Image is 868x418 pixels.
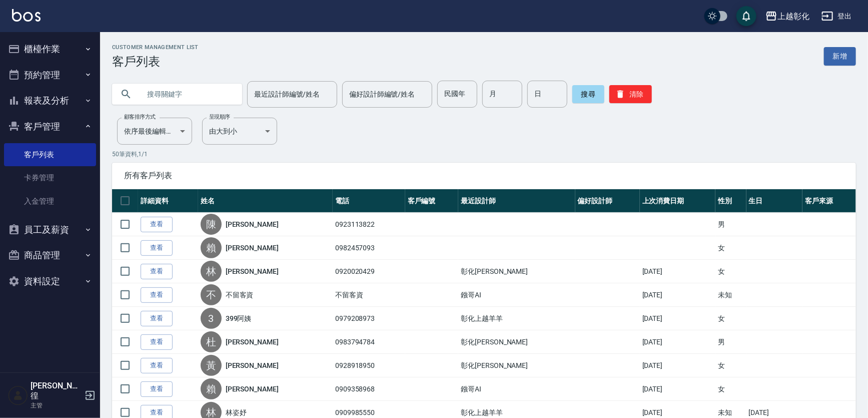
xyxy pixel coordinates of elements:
td: [DATE] [640,260,716,283]
a: 查看 [141,240,173,256]
a: 卡券管理 [4,166,96,189]
div: 3 [201,308,222,329]
th: 偏好設計師 [575,189,640,213]
td: [DATE] [640,307,716,330]
td: 彰化[PERSON_NAME] [458,354,575,377]
td: 鏹哥AI [458,377,575,401]
td: 彰化上越羊羊 [458,307,575,330]
td: 0909358968 [333,377,405,401]
a: [PERSON_NAME] [226,243,279,253]
td: 0983794784 [333,330,405,354]
img: Logo [12,9,41,22]
a: [PERSON_NAME] [226,360,279,370]
th: 詳細資料 [138,189,198,213]
button: 櫃檯作業 [4,36,96,62]
button: 報表及分析 [4,88,96,114]
th: 電話 [333,189,405,213]
label: 呈現順序 [209,113,230,121]
a: 不留客資 [226,290,254,300]
td: 女 [715,307,746,330]
a: 查看 [141,287,173,303]
button: 預約管理 [4,62,96,88]
td: 0982457093 [333,236,405,260]
span: 所有客戶列表 [124,171,844,181]
div: 黃 [201,355,222,376]
a: 新增 [824,47,856,66]
th: 客戶來源 [802,189,856,213]
td: 女 [715,354,746,377]
button: 員工及薪資 [4,217,96,243]
a: 查看 [141,358,173,373]
td: 男 [715,330,746,354]
button: 資料設定 [4,268,96,294]
a: 399阿姨 [226,313,252,323]
td: 0979208973 [333,307,405,330]
td: 不留客資 [333,283,405,307]
a: [PERSON_NAME] [226,384,279,394]
div: 賴 [201,237,222,258]
button: save [736,6,756,26]
a: 查看 [141,264,173,279]
th: 最近設計師 [458,189,575,213]
div: 由大到小 [202,118,277,145]
button: 登出 [817,7,856,26]
button: 商品管理 [4,242,96,268]
a: 查看 [141,311,173,326]
td: [DATE] [640,377,716,401]
h2: Customer Management List [112,44,199,51]
th: 性別 [715,189,746,213]
td: 女 [715,377,746,401]
td: 0920020429 [333,260,405,283]
td: 0923113822 [333,213,405,236]
p: 主管 [31,401,82,410]
div: 杜 [201,331,222,352]
a: [PERSON_NAME] [226,219,279,229]
td: 未知 [715,283,746,307]
th: 生日 [746,189,803,213]
th: 上次消費日期 [640,189,716,213]
div: 陳 [201,214,222,235]
button: 搜尋 [572,85,604,103]
button: 上越彰化 [761,6,813,27]
a: 查看 [141,217,173,232]
td: 鏹哥AI [458,283,575,307]
div: 上越彰化 [777,10,809,23]
td: 女 [715,260,746,283]
h3: 客戶列表 [112,55,199,69]
td: 女 [715,236,746,260]
td: 男 [715,213,746,236]
h5: [PERSON_NAME]徨 [31,381,82,401]
td: 彰化[PERSON_NAME] [458,330,575,354]
th: 客戶編號 [405,189,459,213]
a: 查看 [141,381,173,397]
td: [DATE] [640,354,716,377]
button: 清除 [609,85,652,103]
th: 姓名 [198,189,333,213]
div: 依序最後編輯時間 [117,118,192,145]
a: [PERSON_NAME] [226,337,279,347]
p: 50 筆資料, 1 / 1 [112,150,856,159]
label: 顧客排序方式 [124,113,156,121]
img: Person [8,385,28,405]
a: 查看 [141,334,173,350]
div: 林 [201,261,222,282]
a: 客戶列表 [4,143,96,166]
td: 彰化[PERSON_NAME] [458,260,575,283]
td: [DATE] [640,283,716,307]
button: 客戶管理 [4,114,96,140]
div: 賴 [201,378,222,399]
a: 入金管理 [4,190,96,213]
td: 0928918950 [333,354,405,377]
td: [DATE] [640,330,716,354]
a: 林姿妤 [226,407,247,417]
a: [PERSON_NAME] [226,266,279,276]
input: 搜尋關鍵字 [140,81,234,108]
div: 不 [201,284,222,305]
